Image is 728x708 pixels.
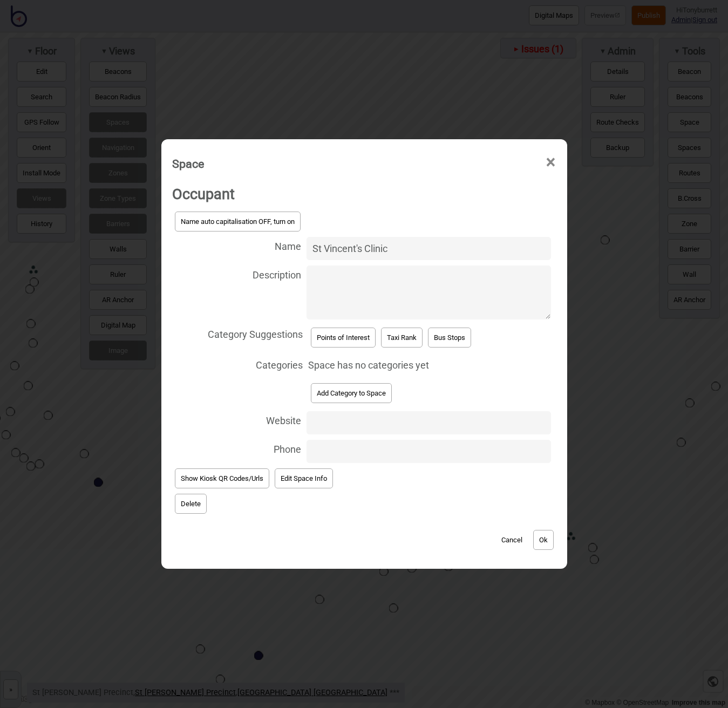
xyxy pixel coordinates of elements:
[172,322,303,344] span: Category Suggestions
[311,328,376,348] button: Points of Interest
[172,234,302,256] span: Name
[308,356,550,375] div: Space has no categories yet
[545,145,556,180] span: ×
[307,265,550,319] textarea: Description
[533,530,554,550] button: Ok
[311,383,392,403] button: Add Category to Space
[381,328,423,348] button: Taxi Rank
[172,437,302,459] span: Phone
[496,530,528,550] button: Cancel
[175,212,301,232] button: Name auto capitalisation OFF, turn on
[307,411,550,434] input: Website
[307,237,550,260] input: Name
[175,468,269,488] button: Show Kiosk QR Codes/Urls
[307,440,550,463] input: Phone
[275,468,333,488] button: Edit Space Info
[172,263,302,285] span: Description
[428,328,471,348] button: Bus Stops
[172,152,204,175] div: Space
[172,409,302,431] span: Website
[172,353,303,375] span: Categories
[175,494,207,514] button: Delete
[172,180,556,209] h2: Occupant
